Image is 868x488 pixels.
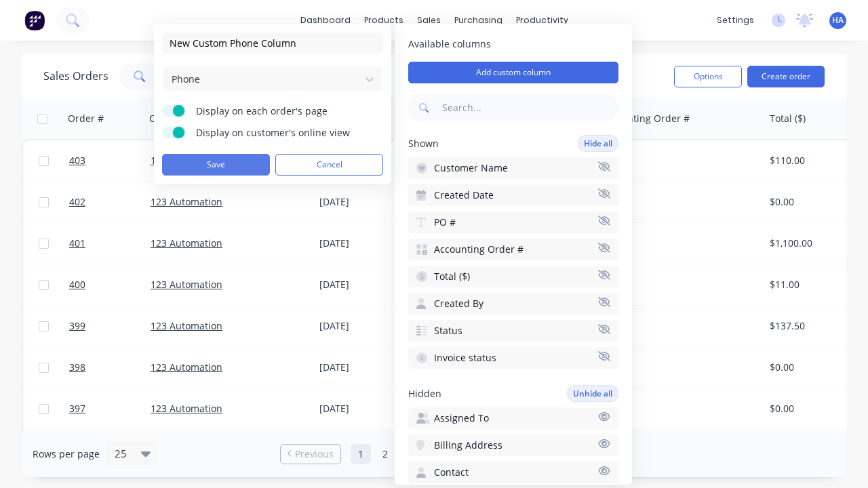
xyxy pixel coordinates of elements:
[69,278,85,291] span: 400
[275,154,383,176] button: Cancel
[408,347,618,369] button: Invoice status
[408,293,618,314] button: Created By
[151,154,222,167] a: 123 Automation
[319,402,420,415] div: [DATE]
[408,157,618,179] button: Customer Name
[408,320,618,342] button: Status
[434,216,456,229] span: PO #
[162,154,270,176] button: Save
[69,264,151,305] a: 400
[578,135,618,152] button: Hide all
[69,237,85,250] span: 401
[162,33,383,53] input: Enter column name...
[448,10,509,30] div: purchasing
[770,278,849,291] div: $11.00
[408,239,618,260] button: Accounting Order #
[151,237,222,249] a: 123 Automation
[832,14,844,26] span: HA
[439,94,618,121] input: Search...
[196,126,366,140] span: Display on customer's online view
[408,434,618,456] button: Billing Address
[351,444,371,464] a: Page 1 is your current page
[281,447,340,461] a: Previous page
[770,319,849,333] div: $137.50
[408,62,618,83] button: Add custom column
[151,361,222,373] a: 123 Automation
[69,182,151,222] a: 402
[69,402,85,415] span: 397
[69,430,151,470] a: 396
[408,184,618,206] button: Created Date
[434,188,494,202] span: Created Date
[69,154,85,167] span: 403
[151,195,222,208] a: 123 Automation
[770,195,849,209] div: $0.00
[43,70,108,83] h1: Sales Orders
[434,324,462,338] span: Status
[770,361,849,374] div: $0.00
[770,237,849,250] div: $1,100.00
[375,444,395,464] a: Page 2
[294,10,357,30] a: dashboard
[434,411,489,425] span: Assigned To
[674,66,742,87] button: Options
[710,10,761,30] div: settings
[151,319,222,332] a: 123 Automation
[319,237,420,250] div: [DATE]
[770,112,806,125] div: Total ($)
[408,407,618,429] button: Assigned To
[319,278,420,291] div: [DATE]
[275,444,593,464] ul: Pagination
[410,10,448,30] div: sales
[69,306,151,346] a: 399
[295,447,334,461] span: Previous
[434,161,508,175] span: Customer Name
[319,361,420,374] div: [DATE]
[434,351,496,365] span: Invoice status
[408,266,618,287] button: Total ($)
[319,319,420,333] div: [DATE]
[747,66,825,87] button: Create order
[69,361,85,374] span: 398
[24,10,45,30] img: Factory
[319,195,420,209] div: [DATE]
[149,112,223,125] div: Customer Name
[408,211,618,233] button: PO #
[357,10,410,30] div: products
[408,137,439,150] span: Shown
[408,387,441,401] span: Hidden
[567,385,618,402] button: Unhide all
[69,140,151,181] a: 403
[68,112,104,125] div: Order #
[151,402,222,415] a: 123 Automation
[434,439,502,452] span: Billing Address
[600,112,690,125] div: Accounting Order #
[509,10,575,30] div: productivity
[69,319,85,333] span: 399
[69,195,85,209] span: 402
[69,347,151,388] a: 398
[196,104,366,118] span: Display on each order's page
[770,402,849,415] div: $0.00
[770,154,849,167] div: $110.00
[33,447,100,461] span: Rows per page
[434,270,470,283] span: Total ($)
[408,37,618,51] span: Available columns
[69,388,151,429] a: 397
[434,466,469,479] span: Contact
[434,297,484,310] span: Created By
[69,223,151,264] a: 401
[151,278,222,291] a: 123 Automation
[434,243,524,256] span: Accounting Order #
[408,462,618,483] button: Contact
